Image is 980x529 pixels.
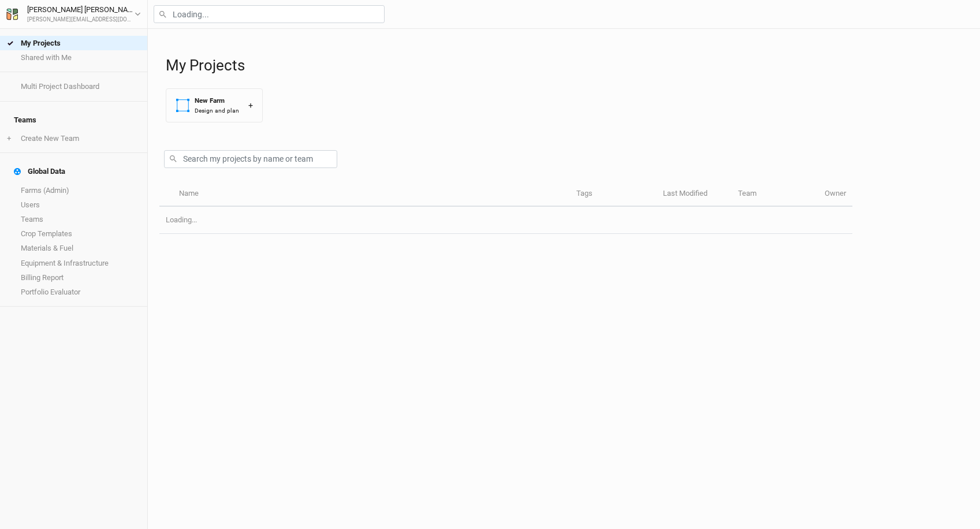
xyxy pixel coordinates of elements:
[172,182,569,207] th: Name
[7,134,11,143] span: +
[27,16,135,24] div: [PERSON_NAME][EMAIL_ADDRESS][DOMAIN_NAME]
[14,167,65,176] div: Global Data
[195,96,239,106] div: New Farm
[7,109,140,132] h4: Teams
[27,4,135,16] div: [PERSON_NAME] [PERSON_NAME]
[6,3,141,24] button: [PERSON_NAME] [PERSON_NAME][PERSON_NAME][EMAIL_ADDRESS][DOMAIN_NAME]
[154,5,385,23] input: Loading...
[248,99,253,111] div: +
[570,182,657,207] th: Tags
[195,106,239,115] div: Design and plan
[166,57,968,74] h1: My Projects
[159,207,852,234] td: Loading...
[818,182,852,207] th: Owner
[166,88,263,122] button: New FarmDesign and plan+
[732,182,818,207] th: Team
[164,150,337,168] input: Search my projects by name or team
[657,182,732,207] th: Last Modified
